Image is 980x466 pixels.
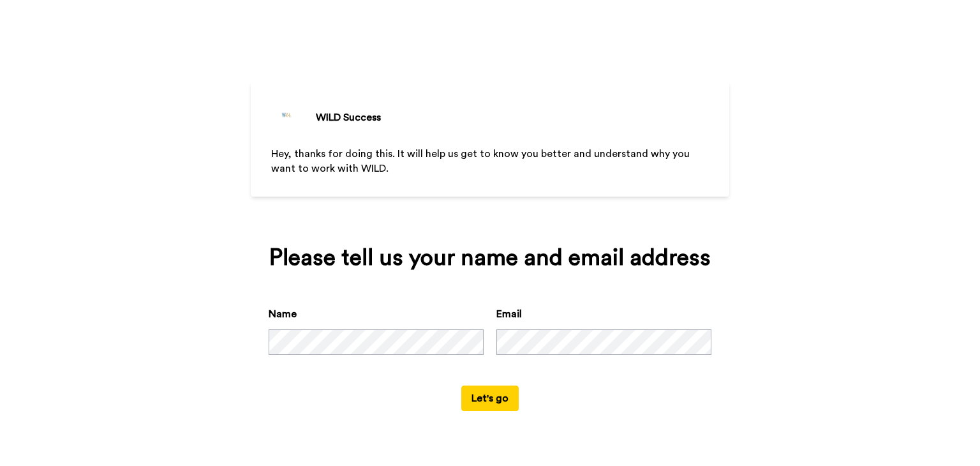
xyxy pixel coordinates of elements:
label: Email [496,306,522,322]
div: Please tell us your name and email address [269,245,711,271]
span: Hey, thanks for doing this. It will help us get to know you better and understand why you want to... [271,149,692,174]
label: Name [269,306,297,322]
div: WILD Success [316,110,381,125]
button: Let's go [461,386,519,411]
